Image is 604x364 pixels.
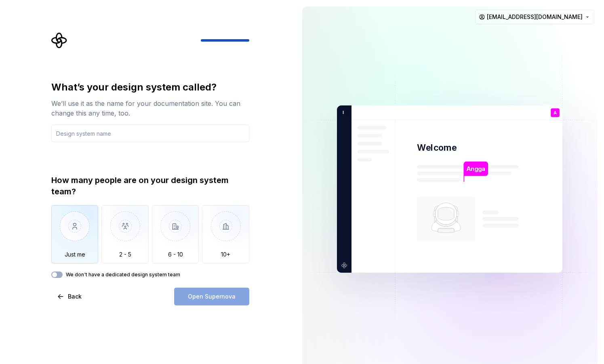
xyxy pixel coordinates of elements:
span: [EMAIL_ADDRESS][DOMAIN_NAME] [487,13,583,21]
div: We’ll use it as the name for your documentation site. You can change this any time, too. [51,99,249,118]
p: A [553,111,557,115]
svg: Supernova Logo [51,32,67,48]
input: Design system name [51,124,249,142]
div: How many people are on your design system team? [51,175,249,197]
div: What’s your design system called? [51,81,249,94]
p: Welcome [417,142,457,154]
span: Back [68,292,82,301]
button: [EMAIL_ADDRESS][DOMAIN_NAME] [475,10,594,24]
p: I [340,109,344,116]
button: Back [51,288,88,305]
label: We don't have a dedicated design system team [66,271,180,278]
p: Angga [467,164,486,173]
